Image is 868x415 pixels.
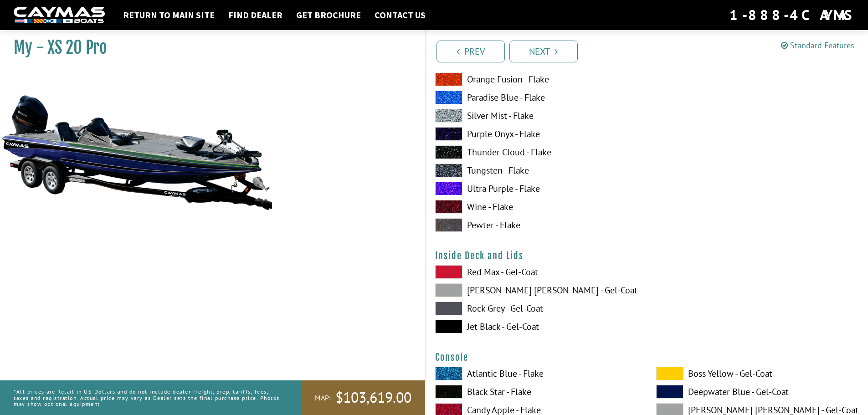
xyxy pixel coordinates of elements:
[435,109,638,123] label: Silver Mist - Flake
[435,164,638,177] label: Tungsten - Flake
[315,393,331,403] span: MAP:
[435,265,638,279] label: Red Max - Gel-Coat
[224,9,287,21] a: Find Dealer
[335,388,411,407] span: $103,619.00
[729,5,854,25] div: 1-888-4CAYMAS
[435,250,859,261] h4: Inside Deck and Lids
[435,320,638,333] label: Jet Black - Gel-Coat
[14,384,281,411] p: *All prices are Retail in US Dollars and do not include dealer freight, prep, tariffs, fees, taxe...
[435,367,638,380] label: Atlantic Blue - Flake
[301,380,425,415] a: MAP:$103,619.00
[435,352,859,363] h4: Console
[292,9,365,21] a: Get Brochure
[435,200,638,214] label: Wine - Flake
[14,7,105,24] img: white-logo-c9c8dbefe5ff5ceceb0f0178aa75bf4bb51f6bca0971e226c86eb53dfe498488.png
[656,367,859,380] label: Boss Yellow - Gel-Coat
[435,145,638,159] label: Thunder Cloud - Flake
[435,283,638,297] label: [PERSON_NAME] [PERSON_NAME] - Gel-Coat
[118,9,219,21] a: Return to main site
[435,302,638,315] label: Rock Grey - Gel-Coat
[435,127,638,141] label: Purple Onyx - Flake
[781,40,854,51] a: Standard Features
[435,385,638,399] label: Black Star - Flake
[435,91,638,104] label: Paradise Blue - Flake
[435,218,638,232] label: Pewter - Flake
[370,9,430,21] a: Contact Us
[509,41,578,62] a: Next
[656,385,859,399] label: Deepwater Blue - Gel-Coat
[14,37,402,58] h1: My - XS 20 Pro
[435,182,638,195] label: Ultra Purple - Flake
[437,41,505,62] a: Prev
[435,72,638,86] label: Orange Fusion - Flake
